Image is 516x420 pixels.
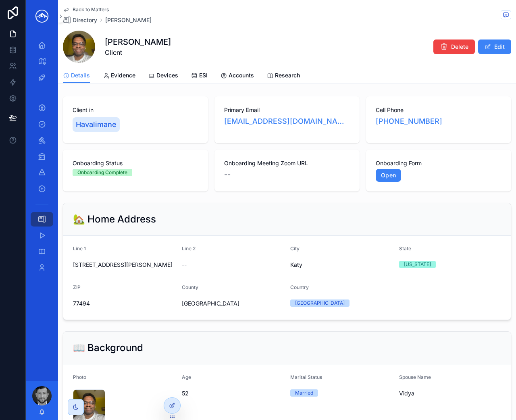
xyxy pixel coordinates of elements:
h1: [PERSON_NAME] [105,36,171,48]
a: Open [376,169,401,182]
span: Country [290,284,309,290]
span: Accounts [229,71,254,79]
span: Havalimane [76,119,117,130]
a: [EMAIL_ADDRESS][DOMAIN_NAME] [224,116,350,127]
span: State [399,245,411,252]
a: Evidence [103,68,135,84]
div: [GEOGRAPHIC_DATA] [295,299,345,307]
span: Onboarding Status [73,159,198,167]
div: [US_STATE] [404,261,431,268]
a: [PERSON_NAME] [105,16,152,24]
span: County [182,284,198,290]
span: Evidence [111,71,135,79]
a: Directory [63,16,97,24]
span: Line 2 [182,245,196,252]
h2: 📖 Background [73,341,143,354]
span: [GEOGRAPHIC_DATA] [182,299,284,308]
a: Research [267,68,300,84]
div: Married [295,389,313,397]
span: Katy [290,261,393,269]
span: Research [275,71,300,79]
a: Havalimane [73,117,120,132]
span: Cell Phone [376,106,501,114]
span: Client [105,48,171,57]
img: App logo [32,10,52,23]
a: Devices [148,68,178,84]
a: Details [63,68,90,83]
button: Delete [433,40,475,54]
span: Details [71,71,90,79]
span: Photo [73,374,86,380]
span: [STREET_ADDRESS][PERSON_NAME] [73,261,175,269]
span: Devices [156,71,178,79]
button: Edit [478,40,511,54]
span: Line 1 [73,245,86,252]
span: Primary Email [224,106,350,114]
span: Onboarding Form [376,159,501,167]
span: Back to Matters [73,6,109,13]
span: City [290,245,300,252]
span: Spouse Name [399,374,431,380]
div: scrollable content [26,32,58,285]
span: 52 [182,389,284,397]
a: Accounts [221,68,254,84]
span: -- [182,261,187,269]
a: Back to Matters [63,6,109,13]
span: Delete [451,43,468,51]
a: ESI [191,68,208,84]
a: [PHONE_NUMBER] [376,116,442,127]
span: Age [182,374,191,380]
span: 77494 [73,299,175,308]
span: ESI [199,71,208,79]
h2: 🏡 Home Address [73,213,156,226]
span: Directory [73,16,97,24]
span: Client in [73,106,198,114]
span: ZIP [73,284,81,290]
span: Onboarding Meeting Zoom URL [224,159,350,167]
span: -- [224,169,231,180]
span: Marital Status [290,374,322,380]
span: Vidya [399,389,501,397]
div: Onboarding Complete [77,169,127,176]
